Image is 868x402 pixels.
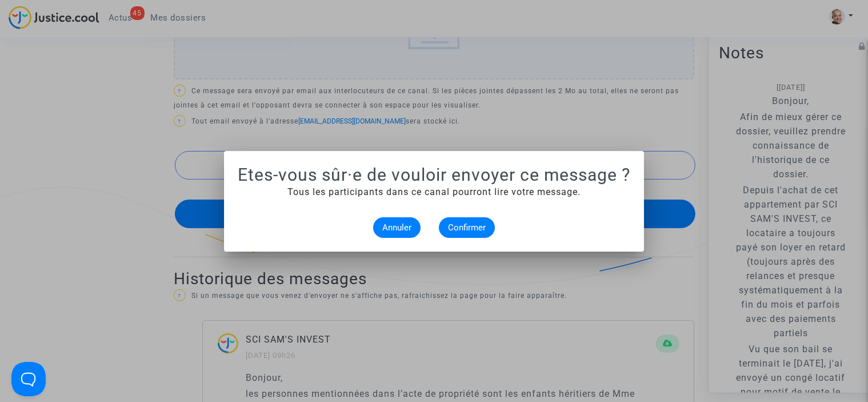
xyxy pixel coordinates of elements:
button: Confirmer [439,217,495,238]
span: Tous les participants dans ce canal pourront lire votre message. [287,186,581,197]
button: Annuler [373,217,421,238]
span: Confirmer [448,222,486,233]
span: Annuler [382,222,411,233]
h1: Etes-vous sûr·e de vouloir envoyer ce message ? [238,165,630,185]
iframe: Help Scout Beacon - Open [11,362,46,396]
